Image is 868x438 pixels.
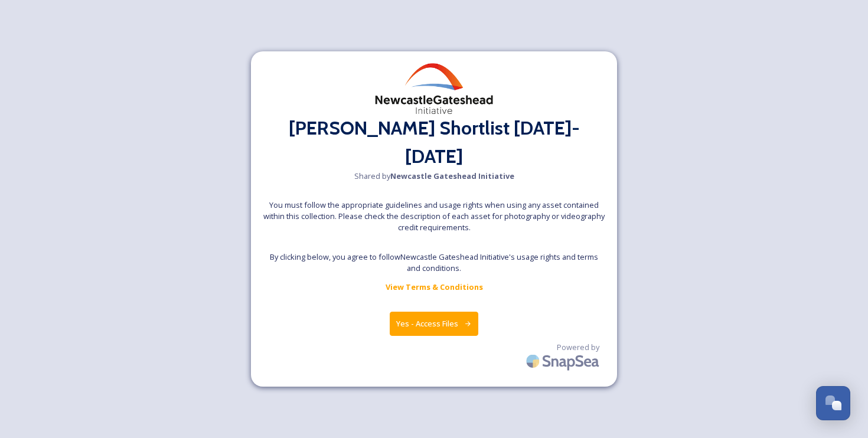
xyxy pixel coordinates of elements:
strong: View Terms & Conditions [386,282,483,292]
span: You must follow the appropriate guidelines and usage rights when using any asset contained within... [263,200,605,234]
span: By clicking below, you agree to follow Newcastle Gateshead Initiative 's usage rights and terms a... [263,251,605,274]
button: Yes - Access Files [390,312,478,336]
button: Open Chat [816,386,850,420]
img: download%20(2).png [375,63,493,114]
img: SnapSea Logo [523,347,605,375]
strong: Newcastle Gateshead Initiative [390,171,514,181]
span: Powered by [557,342,599,353]
span: Shared by [354,171,514,182]
a: View Terms & Conditions [386,280,483,294]
h2: [PERSON_NAME] Shortlist [DATE]-[DATE] [263,114,605,171]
